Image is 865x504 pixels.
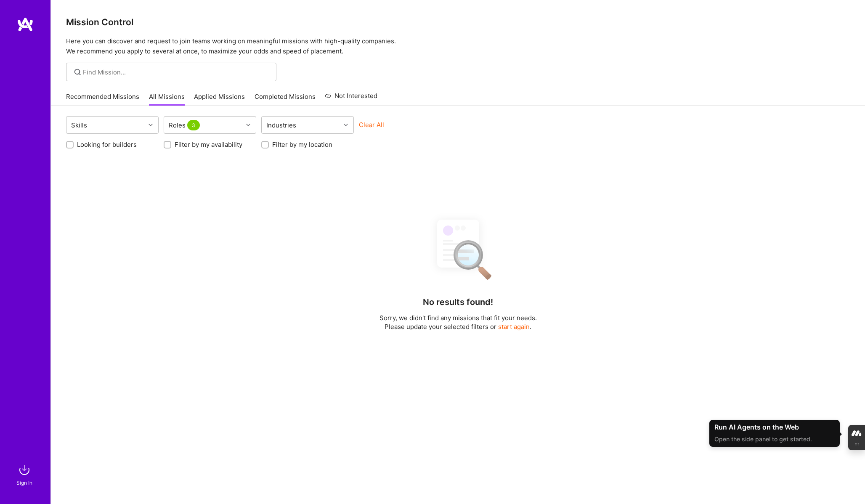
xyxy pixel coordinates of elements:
[66,92,139,106] a: Recommended Missions
[422,212,494,286] img: No Results
[69,119,89,131] div: Skills
[344,123,348,127] i: icon Chevron
[272,140,332,149] label: Filter by my location
[359,120,384,129] button: Clear All
[423,297,493,307] h4: No results found!
[264,119,298,131] div: Industries
[73,67,82,77] i: icon SearchGrey
[167,119,204,131] div: Roles
[714,435,835,443] div: Open the side panel to get started.
[149,123,153,127] i: icon Chevron
[246,123,250,127] i: icon Chevron
[498,322,530,331] button: start again
[18,462,33,487] a: sign inSign In
[714,423,835,431] div: Run AI Agents on the Web
[17,17,34,32] img: logo
[77,140,137,149] label: Looking for builders
[194,92,245,106] a: Applied Missions
[175,140,242,149] label: Filter by my availability
[83,68,270,77] input: Find Mission...
[66,17,850,27] h3: Mission Control
[16,462,33,478] img: sign in
[66,36,850,56] p: Here you can discover and request to join teams working on meaningful missions with high-quality ...
[187,120,200,130] span: 3
[325,91,377,106] a: Not Interested
[379,313,537,322] p: Sorry, we didn't find any missions that fit your needs.
[149,92,185,106] a: All Missions
[379,322,537,331] p: Please update your selected filters or .
[16,478,32,487] div: Sign In
[255,92,316,106] a: Completed Missions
